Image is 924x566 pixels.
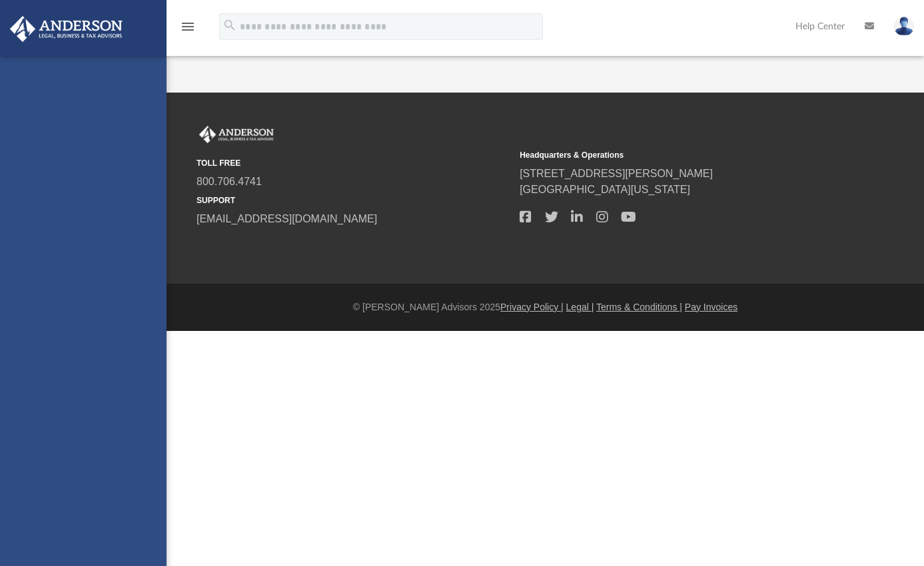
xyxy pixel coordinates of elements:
a: menu [180,25,196,35]
a: Privacy Policy | [500,302,564,312]
a: [STREET_ADDRESS][PERSON_NAME] [520,168,713,179]
img: Anderson Advisors Platinum Portal [6,16,127,42]
a: Legal | [566,302,594,312]
a: 800.706.4741 [197,176,262,187]
small: TOLL FREE [197,157,510,169]
a: [GEOGRAPHIC_DATA][US_STATE] [520,184,690,195]
i: menu [180,19,196,35]
i: search [223,18,237,33]
small: Headquarters & Operations [520,149,833,161]
a: [EMAIL_ADDRESS][DOMAIN_NAME] [197,213,377,224]
small: SUPPORT [197,194,510,206]
a: Terms & Conditions | [596,302,682,312]
a: Pay Invoices [685,302,737,312]
div: © [PERSON_NAME] Advisors 2025 [167,300,924,314]
img: User Pic [894,17,914,36]
img: Anderson Advisors Platinum Portal [197,126,276,143]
